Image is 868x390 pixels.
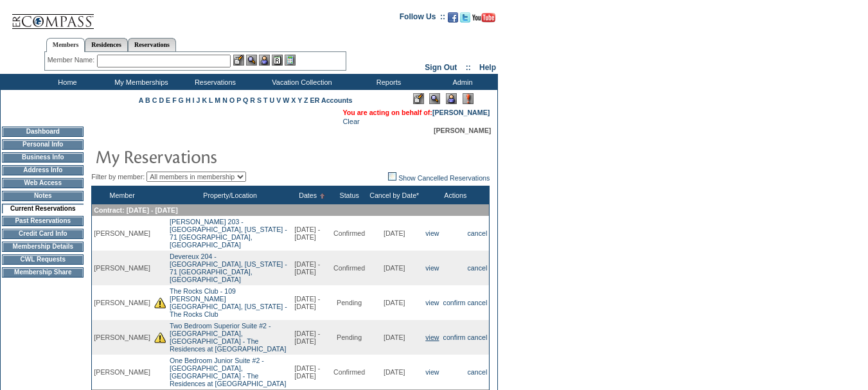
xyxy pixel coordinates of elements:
[170,357,286,387] a: One Bedroom Junior Suite #2 -[GEOGRAPHIC_DATA], [GEOGRAPHIC_DATA] - The Residences at [GEOGRAPHIC...
[291,96,296,104] a: X
[270,96,275,104] a: U
[332,355,367,389] td: Confirmed
[446,93,457,104] img: Impersonate
[46,38,85,52] a: Members
[472,16,495,24] a: Subscribe to our YouTube Channel
[283,96,289,104] a: W
[202,96,207,104] a: K
[466,63,471,72] span: ::
[92,216,152,251] td: [PERSON_NAME]
[259,55,270,66] img: Impersonate
[166,96,170,104] a: E
[342,109,490,116] span: You are acting on behalf of:
[2,152,84,163] td: Business Info
[103,74,177,90] td: My Memberships
[429,93,440,104] img: View Mode
[367,355,421,389] td: [DATE]
[2,178,84,188] td: Web Access
[154,332,166,343] img: There are insufficient days and/or tokens to cover this reservation
[2,127,84,137] td: Dashboard
[257,96,261,104] a: S
[425,368,439,376] a: view
[170,287,287,318] a: The Rocks Club - 109 [PERSON_NAME][GEOGRAPHIC_DATA], [US_STATE] - The Rocks Club
[11,3,94,30] img: Compass Home
[292,320,332,355] td: [DATE] - [DATE]
[250,96,255,104] a: R
[139,96,143,104] a: A
[468,299,488,306] a: cancel
[2,204,84,213] td: Current Reservations
[448,12,458,22] img: Become our fan on Facebook
[154,297,166,308] img: There are insufficient days and/or tokens to cover this reservation
[92,355,152,389] td: [PERSON_NAME]
[400,11,445,26] td: Follow Us ::
[425,333,439,341] a: view
[350,74,424,90] td: Reports
[332,320,367,355] td: Pending
[421,186,490,205] th: Actions
[388,172,396,181] img: chk_off.JPG
[2,139,84,150] td: Personal Info
[292,285,332,320] td: [DATE] - [DATE]
[222,96,227,104] a: N
[92,285,152,320] td: [PERSON_NAME]
[342,118,359,125] a: Clear
[463,93,474,104] img: Log Concern/Member Elevation
[367,285,421,320] td: [DATE]
[233,55,244,66] img: b_edit.gif
[2,242,84,252] td: Membership Details
[243,96,248,104] a: Q
[317,193,325,199] img: Ascending
[460,12,470,22] img: Follow us on Twitter
[443,333,466,341] a: confirm
[95,143,352,169] img: pgTtlMyReservations.gif
[92,320,152,355] td: [PERSON_NAME]
[285,55,296,66] img: b_calculator.gif
[2,267,84,278] td: Membership Share
[432,109,490,116] a: [PERSON_NAME]
[2,165,84,175] td: Address Info
[170,253,287,283] a: Devereux 204 -[GEOGRAPHIC_DATA], [US_STATE] - 71 [GEOGRAPHIC_DATA], [GEOGRAPHIC_DATA]
[425,299,439,306] a: view
[152,96,157,104] a: C
[388,174,490,182] a: Show Cancelled Reservations
[177,74,251,90] td: Reservations
[94,206,177,214] span: Contract: [DATE] - [DATE]
[468,229,488,237] a: cancel
[413,93,424,104] img: Edit Mode
[310,96,353,104] a: ER Accounts
[424,74,498,90] td: Admin
[367,320,421,355] td: [DATE]
[251,74,350,90] td: Vacation Collection
[468,368,488,376] a: cancel
[2,229,84,239] td: Credit Card Info
[145,96,150,104] a: B
[272,55,283,66] img: Reservations
[193,96,195,104] a: I
[186,96,191,104] a: H
[367,216,421,251] td: [DATE]
[170,322,286,353] a: Two Bedroom Superior Suite #2 -[GEOGRAPHIC_DATA], [GEOGRAPHIC_DATA] - The Residences at [GEOGRAPH...
[29,74,103,90] td: Home
[2,216,84,226] td: Past Reservations
[443,299,466,306] a: confirm
[472,13,495,22] img: Subscribe to our YouTube Channel
[85,38,128,51] a: Residences
[179,96,184,104] a: G
[292,355,332,389] td: [DATE] - [DATE]
[299,191,317,199] a: Dates
[468,333,488,341] a: cancel
[203,191,257,199] a: Property/Location
[263,96,268,104] a: T
[297,96,302,104] a: Y
[2,191,84,201] td: Notes
[159,96,164,104] a: D
[128,38,176,51] a: Reservations
[369,191,419,199] a: Cancel by Date*
[172,96,177,104] a: F
[229,96,235,104] a: O
[110,191,135,199] a: Member
[425,63,457,72] a: Sign Out
[292,216,332,251] td: [DATE] - [DATE]
[425,264,439,272] a: view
